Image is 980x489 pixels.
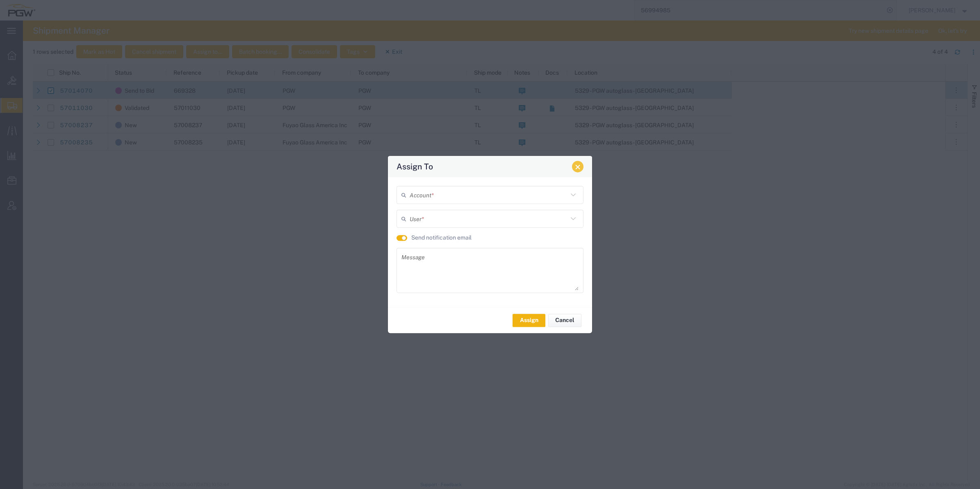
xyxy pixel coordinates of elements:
[513,314,545,327] button: Assign
[397,161,433,173] h4: Assign To
[548,314,581,327] button: Cancel
[411,233,472,242] label: Send notification email
[572,161,583,172] button: Close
